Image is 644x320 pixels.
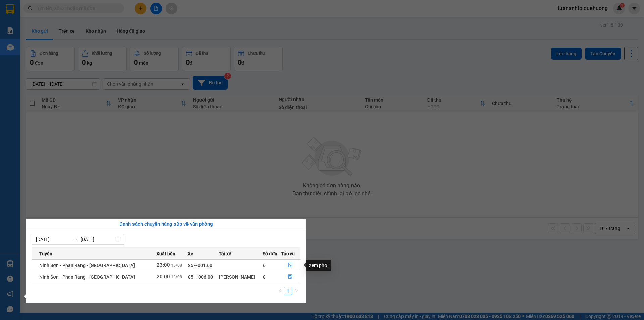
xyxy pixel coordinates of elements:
[36,236,70,243] input: Từ ngày
[39,274,135,280] span: Ninh Sơn - Phan Rang - [GEOGRAPHIC_DATA]
[72,237,78,242] span: swap-right
[288,263,293,268] span: file-done
[276,287,284,295] button: left
[284,287,292,295] a: 1
[171,275,182,279] span: 13/08
[276,287,284,295] li: Previous Page
[281,272,300,282] button: file-done
[80,236,114,243] input: Đến ngày
[292,287,300,295] button: right
[72,237,78,242] span: to
[188,274,213,280] span: 85H-006.00
[306,260,331,271] div: Xem phơi
[292,287,300,295] li: Next Page
[294,289,298,293] span: right
[281,260,300,271] button: file-done
[263,263,266,268] span: 6
[171,263,182,268] span: 13/08
[32,220,300,228] div: Danh sách chuyến hàng sắp về văn phòng
[39,250,52,257] span: Tuyến
[263,250,278,257] span: Số đơn
[188,263,212,268] span: 85F-001.60
[39,263,135,268] span: Ninh Sơn - Phan Rang - [GEOGRAPHIC_DATA]
[187,250,193,257] span: Xe
[219,273,262,281] div: [PERSON_NAME]
[157,262,170,268] span: 23:00
[157,274,170,280] span: 20:00
[156,250,175,257] span: Xuất bến
[284,287,292,295] li: 1
[278,289,282,293] span: left
[263,274,266,280] span: 8
[219,250,231,257] span: Tài xế
[288,274,293,280] span: file-done
[281,250,295,257] span: Tác vụ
